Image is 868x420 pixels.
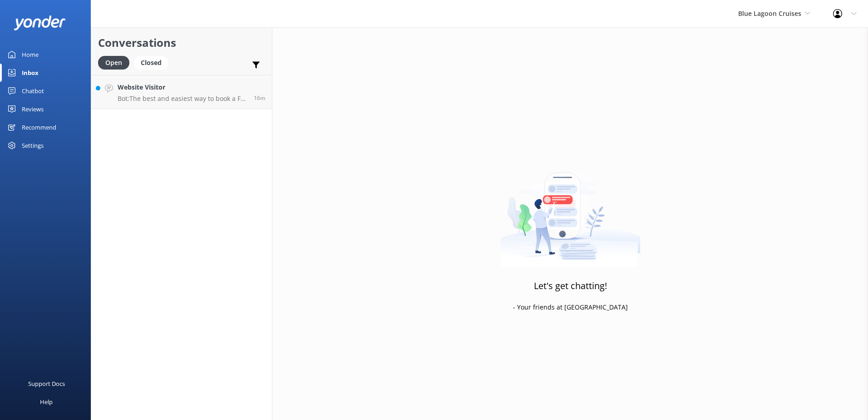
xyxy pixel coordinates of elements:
div: Recommend [22,118,56,136]
a: Website VisitorBot:The best and easiest way to book a Fiji cruise is online at [URL][DOMAIN_NAME]... [91,75,272,109]
img: artwork of a man stealing a conversation from at giant smartphone [500,153,641,267]
a: Closed [134,57,173,67]
img: yonder-white-logo.png [14,15,66,30]
div: Chatbot [22,82,44,100]
p: - Your friends at [GEOGRAPHIC_DATA] [513,302,628,312]
p: Bot: The best and easiest way to book a Fiji cruise is online at [URL][DOMAIN_NAME]. If you'd lik... [118,95,247,103]
h4: Website Visitor [118,82,247,92]
div: Inbox [22,64,39,82]
span: Aug 21 2025 02:03pm (UTC +12:00) Pacific/Auckland [254,94,265,102]
div: Open [98,56,129,70]
div: Help [40,393,53,411]
div: Reviews [22,100,44,118]
div: Closed [134,56,168,70]
a: Open [98,57,134,67]
span: Blue Lagoon Cruises [738,9,801,18]
div: Support Docs [28,375,65,393]
div: Home [22,45,39,64]
h2: Conversations [98,34,265,51]
div: Settings [22,136,44,155]
h3: Let's get chatting! [534,279,607,293]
